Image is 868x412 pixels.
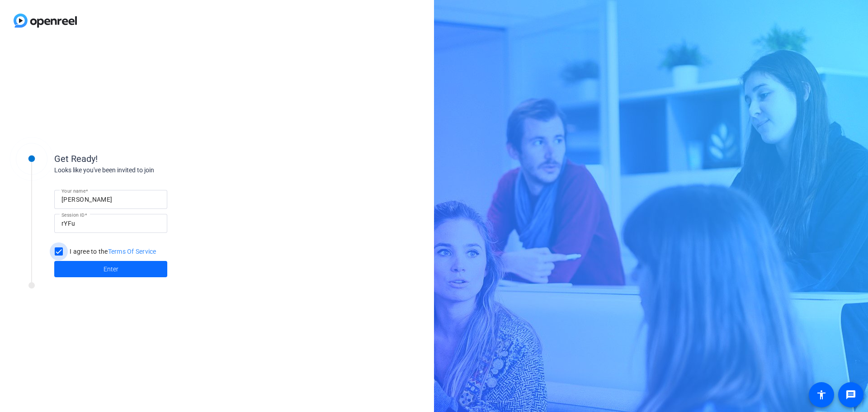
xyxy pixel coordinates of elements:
[816,389,827,400] mat-icon: accessibility
[845,389,856,400] mat-icon: message
[61,188,85,194] mat-label: Your name
[68,247,156,256] label: I agree to the
[54,261,167,277] button: Enter
[104,265,118,274] span: Enter
[54,166,235,175] div: Looks like you've been invited to join
[61,212,85,218] mat-label: Session ID
[54,152,235,166] div: Get Ready!
[108,248,156,255] a: Terms Of Service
